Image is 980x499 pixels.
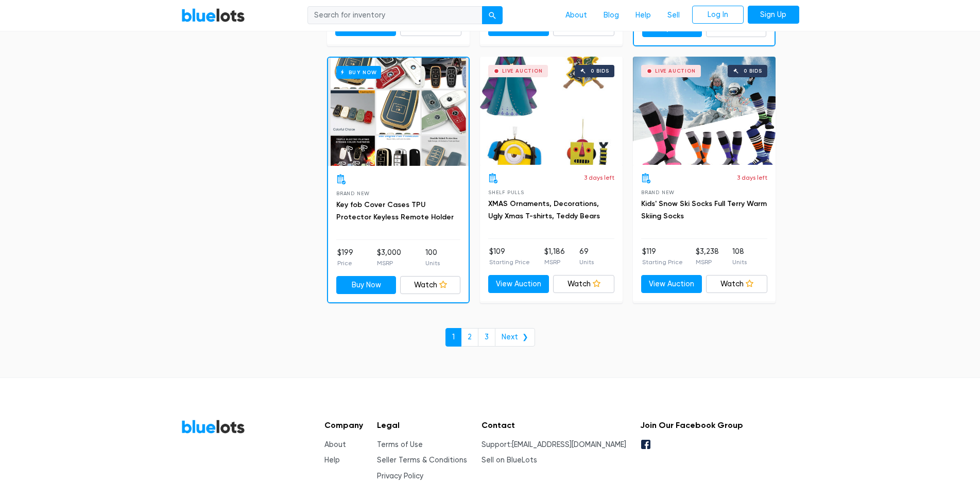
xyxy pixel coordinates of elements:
h5: Join Our Facebook Group [640,420,743,430]
a: About [324,440,346,449]
span: Brand New [336,191,370,196]
a: Watch [706,275,767,294]
a: BlueLots [181,419,245,434]
a: Sell on BlueLots [482,456,537,464]
li: $3,000 [377,247,401,268]
a: [EMAIL_ADDRESS][DOMAIN_NAME] [512,440,626,449]
div: 0 bids [591,68,609,74]
div: 0 bids [744,68,762,74]
a: Key fob Cover Cases TPU Protector Keyless Remote Holder [336,200,454,221]
h5: Company [324,420,363,430]
li: $3,238 [696,246,719,267]
span: Brand New [641,190,675,195]
a: 1 [445,328,461,347]
h5: Contact [482,420,626,430]
li: 100 [425,247,440,268]
a: Help [324,456,340,464]
a: Buy Now [328,58,469,166]
li: 69 [579,246,594,267]
a: 3 [478,328,495,347]
a: Kids' Snow Ski Socks Full Terry Warm Skiing Socks [641,199,767,220]
p: 3 days left [737,173,767,182]
p: Starting Price [489,257,530,267]
a: Live Auction 0 bids [633,57,776,165]
a: Sign Up [748,6,799,24]
li: $1,186 [544,246,565,267]
p: 3 days left [584,173,614,182]
li: $199 [337,247,353,268]
p: Price [337,259,353,268]
p: MSRP [544,257,565,267]
a: Seller Terms & Conditions [377,456,467,464]
li: Support: [482,439,626,451]
li: $119 [642,246,683,267]
a: BlueLots [181,8,245,23]
a: Log In [692,6,744,24]
a: Watch [400,276,460,295]
a: XMAS Ornaments, Decorations, Ugly Xmas T-shirts, Teddy Bears [488,199,600,220]
div: Live Auction [655,68,696,74]
h5: Legal [377,420,467,430]
a: Blog [595,6,627,25]
a: Help [627,6,659,25]
a: Next ❯ [495,328,535,347]
a: Watch [553,275,614,294]
span: Shelf Pulls [488,190,524,195]
a: About [557,6,595,25]
a: Live Auction 0 bids [480,57,623,165]
input: Search for inventory [307,6,483,25]
li: $109 [489,246,530,267]
a: Privacy Policy [377,472,423,480]
p: MSRP [696,257,719,267]
a: View Auction [641,275,702,294]
a: View Auction [488,275,549,294]
li: 108 [732,246,747,267]
p: MSRP [377,259,401,268]
div: Live Auction [502,68,543,74]
a: Buy Now [336,276,397,295]
a: 2 [461,328,478,347]
a: Terms of Use [377,440,423,449]
p: Units [732,257,747,267]
a: Sell [659,6,688,25]
h6: Buy Now [336,66,381,79]
p: Starting Price [642,257,683,267]
p: Units [425,259,440,268]
p: Units [579,257,594,267]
